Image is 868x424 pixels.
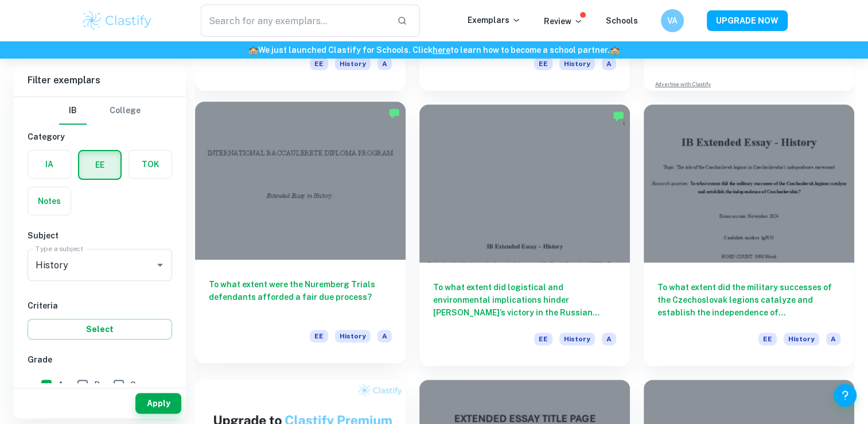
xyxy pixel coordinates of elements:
h6: Subject [28,229,172,242]
button: IA [28,151,71,178]
h6: We just launched Clastify for Schools. Click to learn how to become a school partner. [2,44,866,56]
label: Type a subject [36,244,83,253]
span: EE [758,333,777,345]
span: History [335,57,371,70]
h6: Category [28,130,172,143]
p: Review [544,15,583,28]
h6: Grade [28,353,172,366]
button: VA [661,9,684,32]
span: 🏫 [248,45,258,55]
button: Apply [135,393,181,414]
span: History [559,57,595,70]
button: Help and Feedback [834,384,857,407]
button: Open [152,257,168,273]
h6: Filter exemplars [14,64,186,97]
span: History [784,333,819,345]
span: 🏫 [610,45,620,55]
img: Clastify logo [81,9,154,32]
span: History [559,333,595,345]
h6: To what extent did logistical and environmental implications hinder [PERSON_NAME]’s victory in th... [433,281,616,319]
p: Exemplars [468,14,521,26]
a: Schools [606,16,638,25]
button: EE [79,151,120,179]
img: Marked [388,107,400,119]
span: EE [534,333,552,345]
span: C [130,379,136,391]
h6: VA [665,14,679,27]
button: College [110,97,141,125]
span: A [377,57,392,70]
h6: To what extent were the Nuremberg Trials defendants afforded a fair due process? [209,278,392,316]
span: A [377,330,392,342]
span: History [335,330,371,342]
a: To what extent did the military successes of the Czechoslovak legions catalyze and establish the ... [644,105,854,366]
span: EE [310,57,328,70]
span: EE [310,330,328,342]
span: A [58,379,64,391]
a: here [433,45,450,55]
div: Filter type choice [59,97,141,125]
img: Marked [613,110,624,122]
a: Advertise with Clastify [655,80,711,88]
h6: Criteria [28,299,172,312]
a: To what extent were the Nuremberg Trials defendants afforded a fair due process?EEHistoryA [195,105,406,366]
span: EE [534,57,552,70]
span: A [602,333,616,345]
input: Search for any exemplars... [201,5,388,37]
span: A [826,333,840,345]
span: B [94,379,100,391]
button: UPGRADE NOW [707,10,788,31]
button: TOK [129,151,172,178]
button: Notes [28,187,71,215]
button: Select [28,319,172,340]
button: IB [59,97,87,125]
a: To what extent did logistical and environmental implications hinder [PERSON_NAME]’s victory in th... [419,105,630,366]
h6: To what extent did the military successes of the Czechoslovak legions catalyze and establish the ... [657,281,840,319]
span: A [602,57,616,70]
